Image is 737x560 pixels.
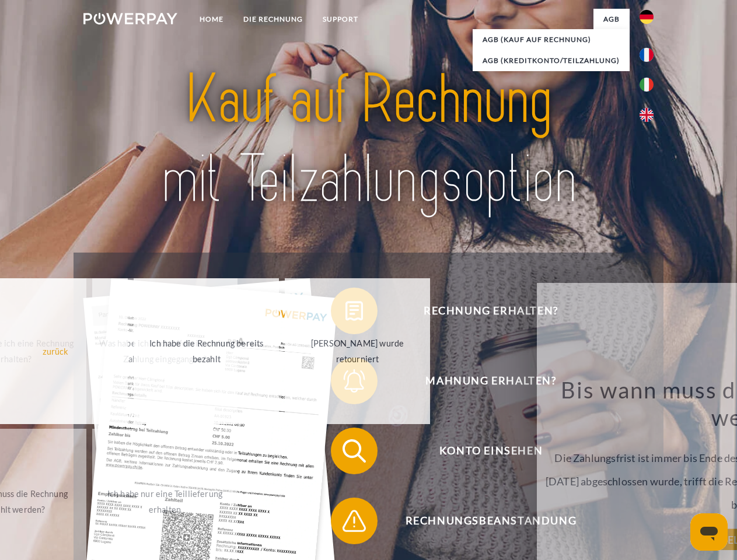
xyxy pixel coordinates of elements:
[83,13,177,24] img: logo-powerpay-white.svg
[340,436,369,466] img: qb_search.svg
[348,288,634,334] span: Rechnung erhalten?
[690,513,728,551] iframe: Schaltfläche zum Öffnen des Messaging-Fensters
[331,498,634,544] button: Rechnungsbeanstandung
[640,48,654,62] img: fr
[340,506,369,535] img: qb_warning.svg
[348,498,634,544] span: Rechnungsbeanstandung
[348,428,634,474] span: Konto einsehen
[331,428,634,474] button: Konto einsehen
[331,288,634,334] button: Rechnung erhalten?
[348,358,634,404] span: Mahnung erhalten?
[190,9,233,30] a: Home
[593,9,630,30] a: agb
[640,108,654,122] img: en
[313,9,368,30] a: SUPPORT
[473,29,630,50] a: AGB (Kauf auf Rechnung)
[640,10,654,24] img: de
[233,9,313,30] a: DIE RECHNUNG
[99,486,230,517] div: Ich habe nur eine Teillieferung erhalten
[640,78,654,92] img: it
[473,50,630,71] a: AGB (Kreditkonto/Teilzahlung)
[292,335,423,367] div: [PERSON_NAME] wurde retourniert
[141,335,272,367] div: Ich habe die Rechnung bereits bezahlt
[111,56,626,223] img: title-powerpay_de.svg
[331,358,634,404] button: Mahnung erhalten?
